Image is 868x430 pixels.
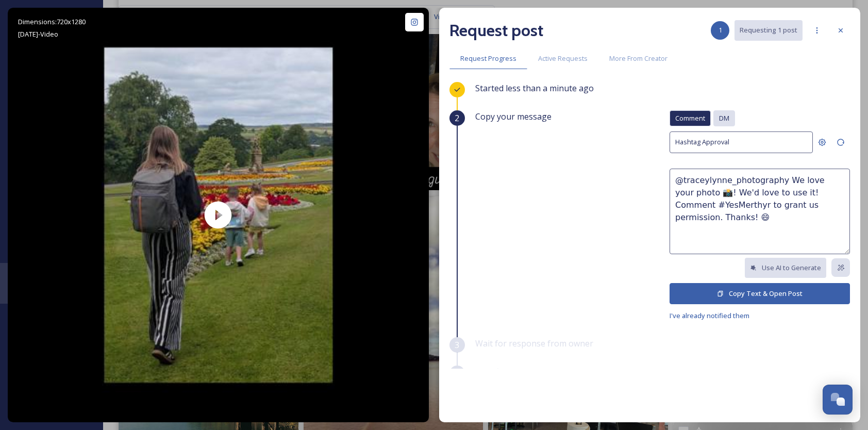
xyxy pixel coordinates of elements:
[102,8,335,422] img: thumbnail
[735,20,803,40] button: Requesting 1 post
[538,54,588,63] span: Active Requests
[823,385,853,415] button: Open Chat
[455,339,459,351] span: 3
[670,311,749,320] span: I've already notified them
[609,54,667,63] span: More From Creator
[675,113,705,123] span: Comment
[475,110,552,123] span: Copy your message
[675,137,729,147] span: Hashtag Approval
[449,18,543,43] h2: Request post
[18,29,58,39] span: [DATE] - Video
[455,112,459,124] span: 2
[475,82,594,94] span: Started less than a minute ago
[475,338,593,349] span: Wait for response from owner
[719,25,722,35] span: 1
[670,169,850,254] textarea: @traceylynne_photography We love your photo 📸! We'd love to use it! Comment #YesMerthyr to grant ...
[745,258,826,278] button: Use AI to Generate
[460,54,516,63] span: Request Progress
[18,17,86,26] span: Dimensions: 720 x 1280
[670,283,850,304] button: Copy Text & Open Post
[455,367,459,379] span: 4
[719,113,729,123] span: DM
[475,366,547,377] span: View files in library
